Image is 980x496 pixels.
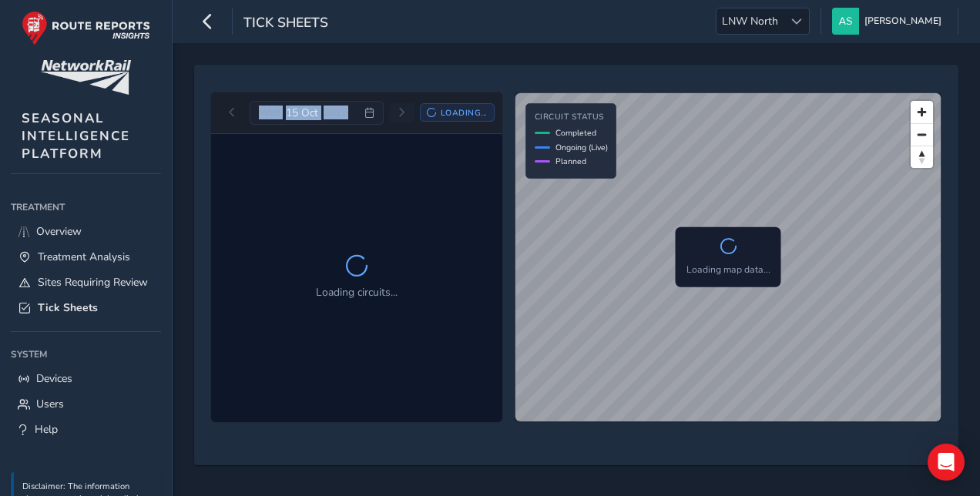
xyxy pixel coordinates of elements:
div: Treatment [11,196,161,219]
span: Users [36,397,64,411]
img: customer logo [41,60,131,95]
span: Devices [36,371,72,386]
span: 2025 [324,106,348,119]
img: rr logo [22,11,150,45]
span: Treatment Analysis [38,250,130,264]
span: [PERSON_NAME] [864,8,941,35]
div: System [11,343,161,366]
button: [PERSON_NAME] [832,8,947,35]
button: Zoom out [911,123,933,146]
span: Wed [259,106,280,119]
span: Ongoing (Live) [555,142,608,153]
span: Tick Sheets [243,13,328,35]
button: Reset bearing to north [911,146,933,168]
div: Open Intercom Messenger [928,444,965,481]
a: Tick Sheets [11,295,161,320]
a: Users [11,391,161,417]
a: Help [11,417,161,442]
p: Loading map data... [686,263,770,276]
button: Zoom in [911,101,933,123]
a: Sites Requiring Review [11,270,161,295]
span: Help [35,422,58,437]
a: Devices [11,366,161,391]
span: LNW North [717,8,784,34]
span: Loading... [441,107,487,119]
img: diamond-layout [832,8,859,35]
span: Planned [555,156,586,167]
span: Overview [36,224,82,239]
span: SEASONAL INTELLIGENCE PLATFORM [22,109,130,163]
span: 15 Oct [286,106,318,120]
a: Overview [11,219,161,244]
span: Completed [555,127,596,139]
span: Tick Sheets [38,300,98,315]
p: Loading circuits... [316,284,398,300]
canvas: Map [515,93,941,422]
h4: Circuit Status [535,112,608,122]
span: Sites Requiring Review [38,275,148,290]
a: Treatment Analysis [11,244,161,270]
